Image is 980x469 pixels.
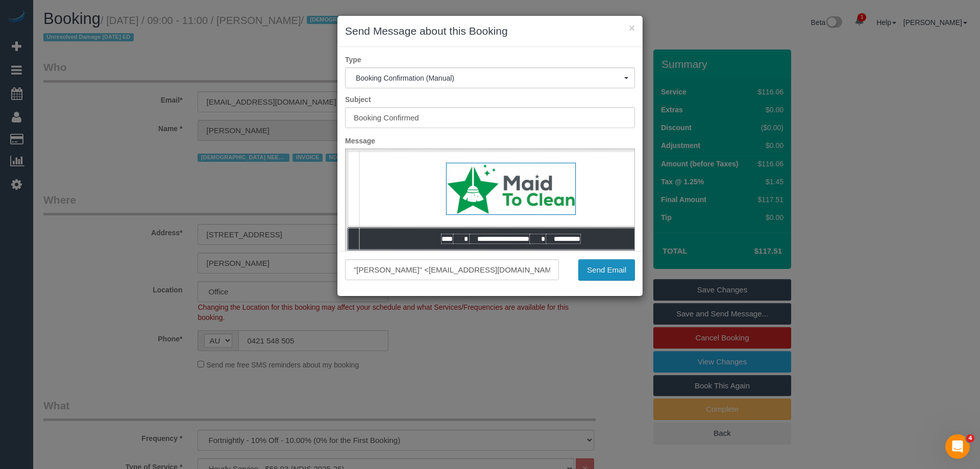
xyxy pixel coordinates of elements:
[345,67,635,88] button: Booking Confirmation (Manual)
[578,259,635,281] button: Send Email
[337,55,643,65] label: Type
[345,107,635,128] input: Subject
[337,136,643,146] label: Message
[337,94,643,105] label: Subject
[356,74,624,82] span: Booking Confirmation (Manual)
[345,23,635,39] h3: Send Message about this Booking
[966,434,974,442] span: 4
[629,22,635,33] button: ×
[945,434,970,459] iframe: Intercom live chat
[346,149,634,308] iframe: Rich Text Editor, editor1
